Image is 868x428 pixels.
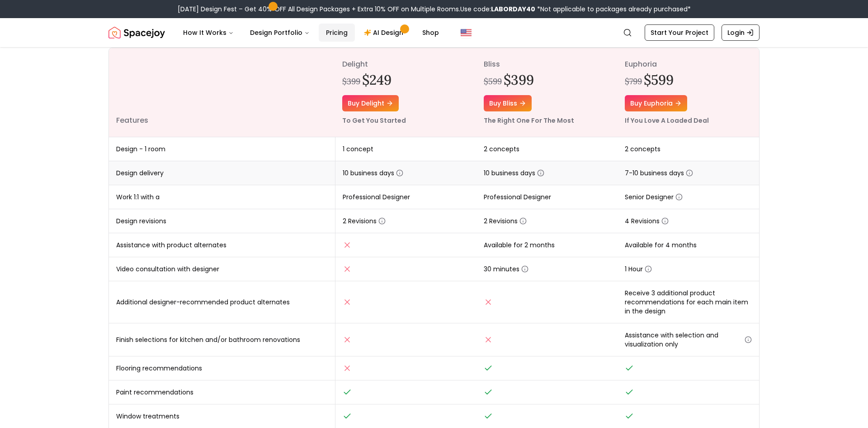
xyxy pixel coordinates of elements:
[504,72,534,88] h2: $399
[722,24,759,41] a: Login
[535,5,691,14] span: *Not applicable to packages already purchased*
[625,168,693,178] span: 7-10 business days
[618,281,759,323] td: Receive 3 additional product recommendations for each main item in the design
[625,264,652,274] span: 1 Hour
[461,27,472,38] img: United States
[484,144,519,154] span: 2 concepts
[343,192,410,202] span: Professional Designer
[109,380,335,404] td: Paint recommendations
[625,75,642,88] div: $799
[176,24,446,42] nav: Main
[342,116,406,125] small: To Get You Started
[108,24,165,42] img: Spacejoy Logo
[362,72,392,88] h2: $249
[484,59,611,70] p: bliss
[625,59,752,70] p: euphoria
[109,257,335,281] td: Video consultation with designer
[484,95,532,111] a: Buy bliss
[476,233,618,257] td: Available for 2 months
[109,185,335,209] td: Work 1:1 with a
[357,24,413,42] a: AI Design
[109,209,335,233] td: Design revisions
[109,323,335,356] td: Finish selections for kitchen and/or bathroom renovations
[625,144,660,154] span: 2 concepts
[319,24,355,42] a: Pricing
[484,264,528,274] span: 30 minutes
[644,72,674,88] h2: $599
[625,95,687,111] a: Buy euphoria
[491,5,535,14] b: LABORDAY40
[484,216,527,226] span: 2 Revisions
[108,18,759,47] nav: Global
[484,116,574,125] small: The Right One For The Most
[109,48,335,137] th: Features
[243,24,317,42] button: Design Portfolio
[460,5,535,14] span: Use code:
[343,144,373,154] span: 1 concept
[625,192,683,202] span: Senior Designer
[109,356,335,380] td: Flooring recommendations
[484,75,502,88] div: $599
[109,161,335,185] td: Design delivery
[484,168,544,178] span: 10 business days
[625,116,709,125] small: If You Love A Loaded Deal
[109,233,335,257] td: Assistance with product alternates
[342,75,360,88] div: $399
[343,216,386,226] span: 2 Revisions
[484,192,551,202] span: Professional Designer
[342,59,469,70] p: delight
[645,24,714,41] a: Start Your Project
[342,95,399,111] a: Buy delight
[108,24,165,42] a: Spacejoy
[109,281,335,323] td: Additional designer-recommended product alternates
[625,331,752,349] span: Assistance with selection and visualization only
[618,233,759,257] td: Available for 4 months
[343,168,403,178] span: 10 business days
[415,24,446,42] a: Shop
[178,5,691,14] div: [DATE] Design Fest – Get 40% OFF All Design Packages + Extra 10% OFF on Multiple Rooms.
[176,24,241,42] button: How It Works
[625,216,669,226] span: 4 Revisions
[109,137,335,161] td: Design - 1 room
